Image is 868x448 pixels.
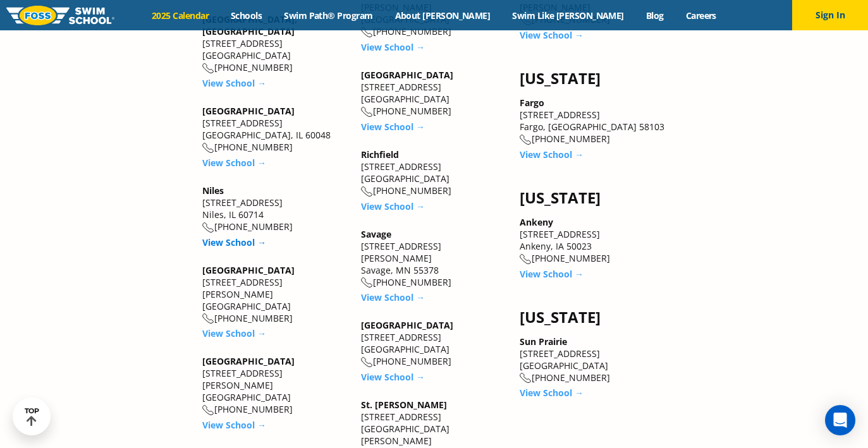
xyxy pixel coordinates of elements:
[384,9,501,21] a: About [PERSON_NAME]
[520,308,666,326] h4: [US_STATE]
[361,319,453,331] a: [GEOGRAPHIC_DATA]
[520,70,666,87] h4: [US_STATE]
[361,371,425,383] a: View School →
[202,355,295,367] a: [GEOGRAPHIC_DATA]
[361,277,373,288] img: location-phone-o-icon.svg
[361,69,453,81] a: [GEOGRAPHIC_DATA]
[520,97,544,109] a: Fargo
[361,228,507,289] div: [STREET_ADDRESS][PERSON_NAME] Savage, MN 55378 [PHONE_NUMBER]
[202,264,348,325] div: [STREET_ADDRESS][PERSON_NAME] [GEOGRAPHIC_DATA] [PHONE_NUMBER]
[141,9,220,21] a: 2025 Calendar
[202,185,224,197] a: Niles
[501,9,635,21] a: Swim Like [PERSON_NAME]
[361,186,373,197] img: location-phone-o-icon.svg
[361,148,507,197] div: [STREET_ADDRESS] [GEOGRAPHIC_DATA] [PHONE_NUMBER]
[273,9,384,21] a: Swim Path® Program
[520,29,584,41] a: View School →
[361,357,373,368] img: location-phone-o-icon.svg
[675,9,727,21] a: Careers
[520,336,567,348] a: Sun Prairie
[520,216,553,228] a: Ankeny
[202,105,295,117] a: [GEOGRAPHIC_DATA]
[520,254,532,265] img: location-phone-o-icon.svg
[520,97,666,145] div: [STREET_ADDRESS] Fargo, [GEOGRAPHIC_DATA] 58103 [PHONE_NUMBER]
[202,236,266,248] a: View School →
[520,135,532,145] img: location-phone-o-icon.svg
[361,69,507,118] div: [STREET_ADDRESS] [GEOGRAPHIC_DATA] [PHONE_NUMBER]
[361,228,391,240] a: Savage
[520,189,666,207] h4: [US_STATE]
[202,105,348,154] div: [STREET_ADDRESS] [GEOGRAPHIC_DATA], IL 60048 [PHONE_NUMBER]
[635,9,675,21] a: Blog
[520,148,584,160] a: View School →
[520,268,584,280] a: View School →
[361,107,373,118] img: location-phone-o-icon.svg
[520,373,532,384] img: location-phone-o-icon.svg
[202,185,348,233] div: [STREET_ADDRESS] Niles, IL 60714 [PHONE_NUMBER]
[202,157,266,169] a: View School →
[361,200,425,212] a: View School →
[825,405,855,435] div: Open Intercom Messenger
[25,407,39,427] div: TOP
[202,355,348,416] div: [STREET_ADDRESS][PERSON_NAME] [GEOGRAPHIC_DATA] [PHONE_NUMBER]
[202,77,266,89] a: View School →
[202,327,266,339] a: View School →
[202,313,214,324] img: location-phone-o-icon.svg
[202,419,266,431] a: View School →
[361,291,425,303] a: View School →
[202,222,214,233] img: location-phone-o-icon.svg
[361,27,373,38] img: location-phone-o-icon.svg
[361,319,507,368] div: [STREET_ADDRESS] [GEOGRAPHIC_DATA] [PHONE_NUMBER]
[202,405,214,416] img: location-phone-o-icon.svg
[202,143,214,154] img: location-phone-o-icon.svg
[361,399,447,411] a: St. [PERSON_NAME]
[202,264,295,276] a: [GEOGRAPHIC_DATA]
[220,9,273,21] a: Schools
[361,121,425,133] a: View School →
[361,148,399,160] a: Richfield
[520,216,666,265] div: [STREET_ADDRESS] Ankeny, IA 50023 [PHONE_NUMBER]
[520,387,584,399] a: View School →
[520,336,666,384] div: [STREET_ADDRESS] [GEOGRAPHIC_DATA] [PHONE_NUMBER]
[202,13,348,74] div: [STREET_ADDRESS] [GEOGRAPHIC_DATA] [PHONE_NUMBER]
[202,63,214,74] img: location-phone-o-icon.svg
[361,41,425,53] a: View School →
[6,6,114,25] img: FOSS Swim School Logo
